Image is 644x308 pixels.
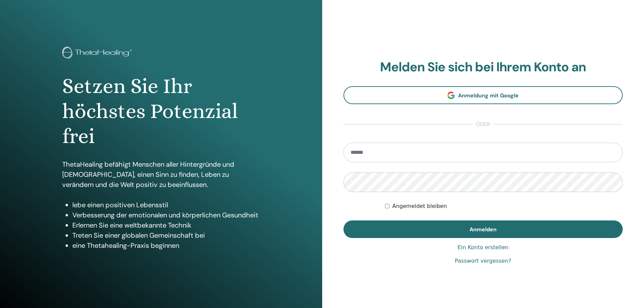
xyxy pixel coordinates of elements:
span: oder [473,120,494,128]
a: Passwort vergessen? [455,257,511,265]
div: Keep me authenticated indefinitely or until I manually logout [385,202,623,210]
label: Angemeldet bleiben [392,202,447,210]
li: lebe einen positiven Lebensstil [72,200,260,210]
h1: Setzen Sie Ihr höchstes Potenzial frei [62,74,260,149]
a: Anmeldung mit Google [343,86,623,104]
li: Erlernen Sie eine weltbekannte Technik [72,220,260,230]
a: Ein Konto erstellen [458,243,508,252]
li: Treten Sie einer globalen Gemeinschaft bei [72,230,260,240]
li: Verbesserung der emotionalen und körperlichen Gesundheit [72,210,260,220]
h2: Melden Sie sich bei Ihrem Konto an [343,60,623,75]
span: Anmelden [470,226,497,233]
button: Anmelden [343,220,623,238]
p: ThetaHealing befähigt Menschen aller Hintergründe und [DEMOGRAPHIC_DATA], einen Sinn zu finden, L... [62,159,260,190]
span: Anmeldung mit Google [458,92,519,99]
li: eine Thetahealing-Praxis beginnen [72,240,260,251]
